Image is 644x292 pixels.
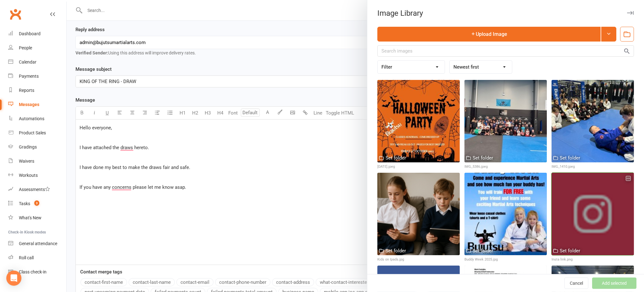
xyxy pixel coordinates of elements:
div: Waivers [19,159,34,164]
a: Reports [8,83,66,98]
div: Roll call [19,255,34,260]
button: Cancel [564,278,588,289]
div: Set folder [560,247,580,255]
div: Tasks [19,201,30,206]
div: Assessments [19,187,50,192]
a: Waivers [8,154,66,168]
div: [DATE].jpeg [377,164,460,170]
div: Gradings [19,144,37,149]
div: Dashboard [19,31,41,36]
div: Open Intercom Messenger [6,271,21,286]
div: Automations [19,116,44,121]
div: Set folder [473,247,493,255]
a: Calendar [8,55,66,69]
img: IMG_1410.jpeg [552,80,634,162]
div: Payments [19,74,39,79]
div: Messages [19,102,39,107]
div: Kids on Ipads.jpg [377,257,460,262]
img: Kids on Ipads.jpg [377,173,460,255]
a: What's New [8,211,66,225]
img: Halloween.jpeg [377,80,460,162]
div: Class check-in [19,269,47,274]
a: Assessments [8,182,66,197]
div: Image Library [367,9,644,18]
div: IMG_5386.jpeg [464,164,547,170]
a: Automations [8,112,66,126]
a: Tasks 3 [8,197,66,211]
div: What's New [19,215,42,220]
div: Set folder [473,154,493,162]
a: Clubworx [8,6,23,22]
a: Roll call [8,251,66,265]
a: Product Sales [8,126,66,140]
div: Workouts [19,173,38,178]
a: Workouts [8,168,66,182]
a: Gradings [8,140,66,154]
div: Buddy Week 2025.jpg [464,257,547,262]
button: Upload Image [377,27,601,42]
a: Dashboard [8,27,66,41]
div: Reports [19,88,34,93]
div: Calendar [19,59,36,65]
a: General attendance kiosk mode [8,237,66,251]
div: Product Sales [19,130,46,135]
input: Search images [377,45,634,57]
img: IMG_5386.jpeg [464,80,547,162]
a: Payments [8,69,66,83]
div: Set folder [386,154,406,162]
a: Class kiosk mode [8,265,66,279]
div: Set folder [560,154,580,162]
a: People [8,41,66,55]
div: IMG_1410.jpeg [552,164,634,170]
div: Set folder [386,247,406,255]
a: Messages [8,98,66,112]
div: People [19,45,32,50]
div: General attendance [19,241,57,246]
img: Buddy Week 2025.jpg [464,173,547,255]
span: 3 [34,200,39,206]
div: Insta link.png [552,257,634,262]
